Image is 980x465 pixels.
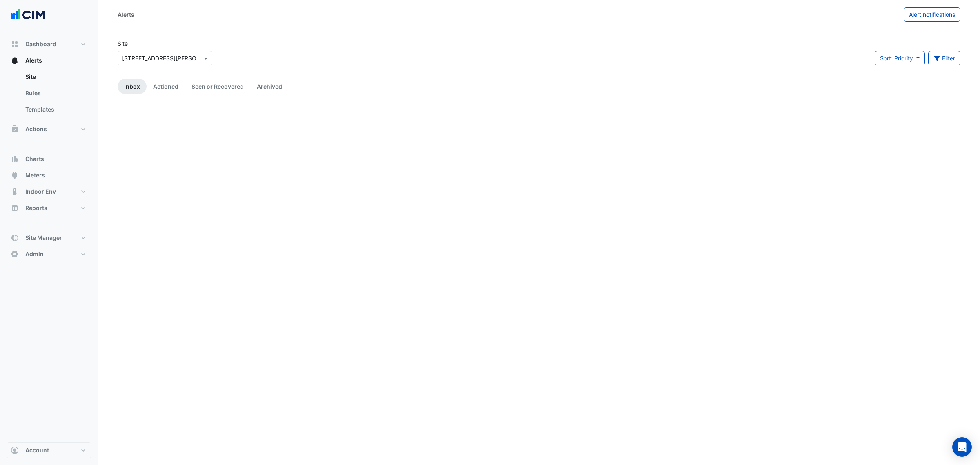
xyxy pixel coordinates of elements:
button: Site Manager [7,230,91,246]
button: Alert notifications [904,7,960,22]
app-icon: Indoor Env [11,188,19,196]
span: Indoor Env [25,188,56,196]
a: Site [19,69,91,85]
span: Reports [25,204,47,212]
button: Charts [7,151,91,167]
app-icon: Dashboard [11,40,19,48]
div: Alerts [7,69,91,121]
button: Meters [7,167,91,183]
a: Rules [19,85,91,101]
a: Archived [250,79,289,94]
span: Account [25,446,49,454]
button: Actions [7,121,91,137]
button: Indoor Env [7,183,91,200]
app-icon: Actions [11,125,19,133]
a: Seen or Recovered [185,79,250,94]
a: Actioned [147,79,185,94]
span: Meters [25,171,45,179]
app-icon: Admin [11,250,19,258]
app-icon: Reports [11,204,19,212]
a: Templates [19,101,91,118]
button: Filter [928,51,961,65]
span: Admin [25,250,44,258]
div: Alerts [118,10,134,19]
button: Reports [7,200,91,216]
span: Alert notifications [909,11,955,18]
span: Site Manager [25,234,62,242]
button: Sort: Priority [875,51,925,65]
span: Sort: Priority [880,55,913,62]
button: Admin [7,246,91,262]
span: Dashboard [25,40,56,48]
div: Open Intercom Messenger [952,437,972,457]
img: Company Logo [10,7,47,23]
app-icon: Site Manager [11,234,19,242]
label: Site [118,39,128,48]
button: Account [7,442,91,458]
button: Alerts [7,52,91,69]
button: Dashboard [7,36,91,52]
span: Charts [25,155,44,163]
app-icon: Meters [11,171,19,179]
span: Alerts [25,56,42,65]
span: Actions [25,125,47,133]
a: Inbox [118,79,147,94]
app-icon: Alerts [11,56,19,65]
app-icon: Charts [11,155,19,163]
